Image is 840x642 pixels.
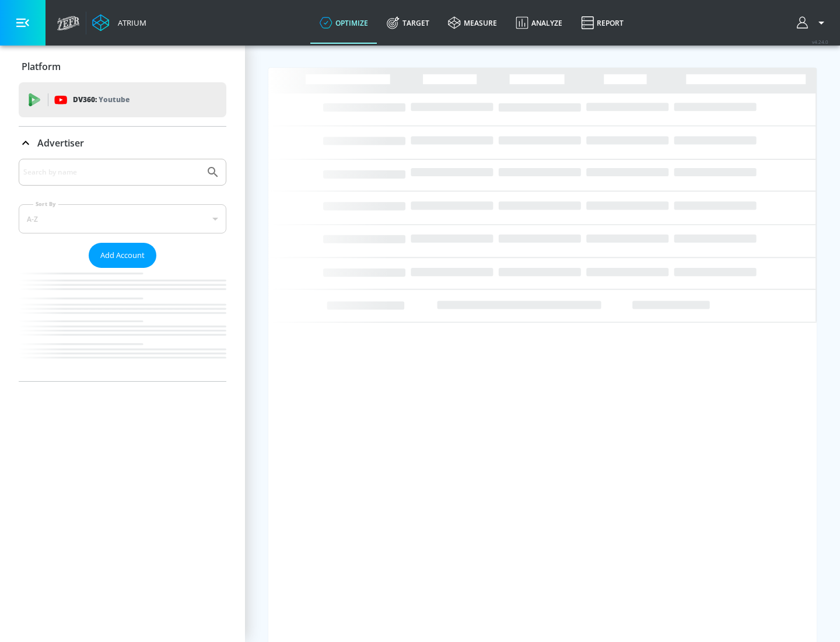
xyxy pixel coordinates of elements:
div: A-Z [19,204,226,233]
span: v 4.24.0 [812,39,828,45]
p: Platform [22,60,61,73]
label: Sort By [33,200,58,208]
a: Report [572,2,633,44]
div: Advertiser [19,159,226,381]
p: DV360: [73,93,129,106]
a: Analyze [506,2,572,44]
a: optimize [310,2,377,44]
div: DV360: Youtube [19,82,226,117]
button: Add Account [89,243,156,268]
span: Add Account [100,249,145,262]
p: Youtube [99,93,129,106]
a: Target [377,2,439,44]
a: Atrium [92,14,146,32]
div: Advertiser [19,127,226,159]
nav: list of Advertiser [19,268,226,381]
p: Advertiser [37,137,84,149]
div: Atrium [113,18,146,28]
a: measure [439,2,506,44]
div: Platform [19,50,226,83]
input: Search by name [23,165,200,180]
